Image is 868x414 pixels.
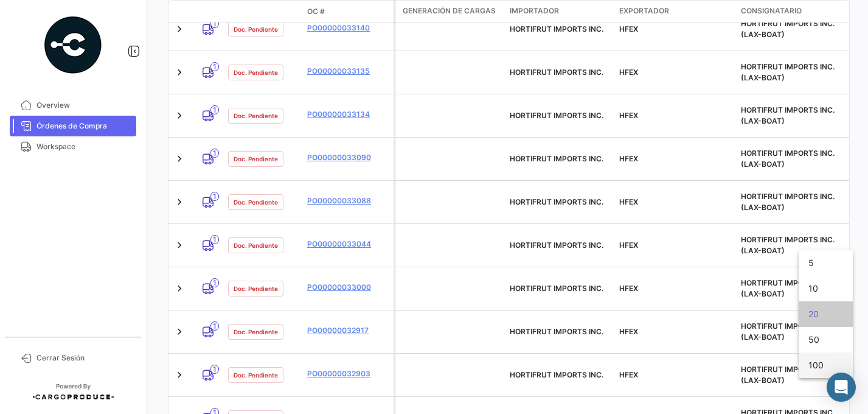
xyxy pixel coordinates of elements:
[808,327,843,353] span: 50
[827,373,856,402] div: Abrir Intercom Messenger
[808,250,843,276] span: 5
[808,353,843,378] span: 100
[808,276,843,301] span: 10
[808,301,843,327] span: 20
